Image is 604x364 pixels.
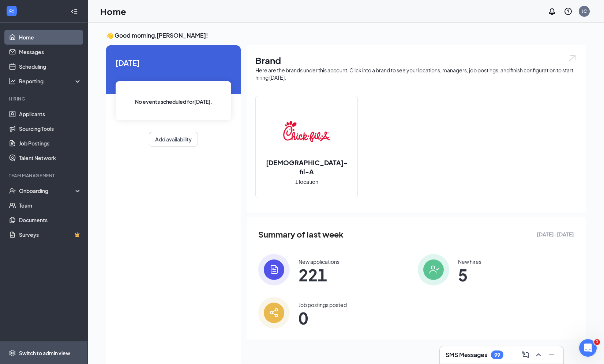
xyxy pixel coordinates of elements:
[458,268,481,281] span: 5
[19,77,82,85] div: Reporting
[135,98,212,106] span: No events scheduled for [DATE] .
[299,301,347,308] div: Job postings posted
[564,7,573,16] svg: QuestionInfo
[548,7,556,16] svg: Notifications
[283,108,330,155] img: Chick-fil-A
[9,172,80,179] div: Team Management
[149,132,198,147] button: Add availability
[100,5,126,18] h1: Home
[116,57,231,68] span: [DATE]
[594,339,600,345] span: 1
[255,54,577,67] h1: Brand
[9,96,80,102] div: Hiring
[579,339,597,357] iframe: Intercom live chat
[299,258,339,265] div: New applications
[258,254,290,285] img: icon
[19,213,82,227] a: Documents
[9,349,16,357] svg: Settings
[521,350,530,359] svg: ComposeMessage
[258,297,290,329] img: icon
[19,187,75,194] div: Onboarding
[255,67,577,81] div: Here are the brands under this account. Click into a brand to see your locations, managers, job p...
[19,227,82,242] a: SurveysCrown
[494,352,500,358] div: 99
[9,77,16,85] svg: Analysis
[458,258,481,265] div: New hires
[519,349,531,361] button: ComposeMessage
[534,350,543,359] svg: ChevronUp
[19,59,82,74] a: Scheduling
[446,351,487,359] h3: SMS Messages
[546,349,558,361] button: Minimize
[19,107,82,121] a: Applicants
[8,7,15,15] svg: WorkstreamLogo
[19,151,82,165] a: Talent Network
[106,31,586,39] h3: 👋 Good morning, [PERSON_NAME] !
[19,121,82,136] a: Sourcing Tools
[295,178,318,186] span: 1 location
[258,228,344,241] span: Summary of last week
[19,198,82,213] a: Team
[19,136,82,151] a: Job Postings
[567,54,577,62] img: open.6027fd2a22e1237b5b06.svg
[19,45,82,59] a: Messages
[9,187,16,194] svg: UserCheck
[299,311,347,325] span: 0
[582,8,587,14] div: JC
[533,349,544,361] button: ChevronUp
[19,349,70,357] div: Switch to admin view
[537,230,574,238] span: [DATE] - [DATE]
[71,8,78,15] svg: Collapse
[418,254,449,285] img: icon
[299,268,339,281] span: 221
[256,158,357,176] h2: [DEMOGRAPHIC_DATA]-fil-A
[19,30,82,45] a: Home
[547,350,556,359] svg: Minimize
